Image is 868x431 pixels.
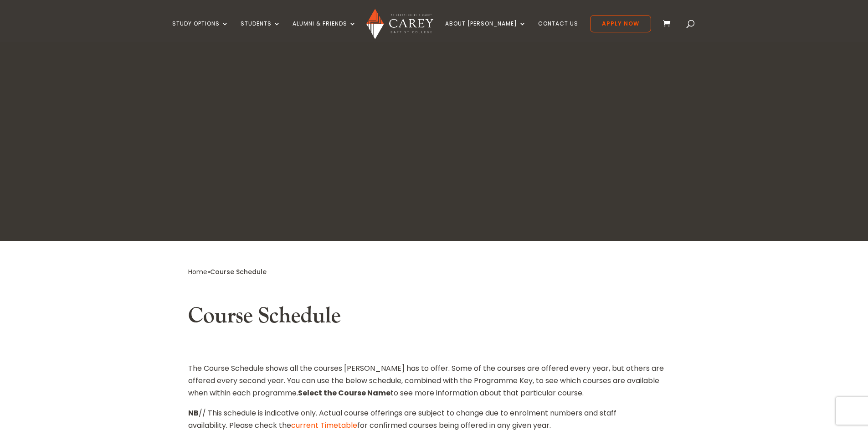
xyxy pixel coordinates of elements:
a: Study Options [172,21,229,42]
strong: Select the Course Name [298,388,390,398]
span: Course Schedule [210,267,267,276]
a: Home [188,267,207,276]
span: » [188,267,267,276]
strong: NB [188,408,199,418]
a: Alumni & Friends [293,21,356,42]
p: The Course Schedule shows all the courses [PERSON_NAME] has to offer. Some of the courses are off... [188,362,680,407]
a: Students [241,21,281,42]
img: Carey Baptist College [366,9,433,39]
a: current Timetable [291,420,357,431]
a: About [PERSON_NAME] [445,21,526,42]
a: Contact Us [538,21,578,42]
h2: Course Schedule [188,303,680,334]
a: Apply Now [590,15,651,32]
